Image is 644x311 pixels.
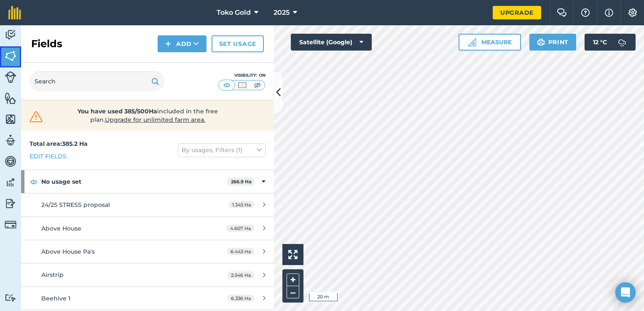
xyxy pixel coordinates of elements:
a: Beehive 16.336 Ha [21,287,274,310]
a: Above House4.607 Ha [21,217,274,240]
span: 4.607 Ha [226,225,255,232]
span: Upgrade for unlimited farm area. [105,116,205,123]
a: Above House Pa's6.443 Ha [21,240,274,263]
img: svg+xml;base64,PHN2ZyB4bWxucz0iaHR0cDovL3d3dy53My5vcmcvMjAwMC9zdmciIHdpZHRoPSI1NiIgaGVpZ2h0PSI2MC... [5,113,16,126]
span: Toko Gold [217,8,251,18]
span: 2.546 Ha [227,271,255,279]
span: Airstrip [41,271,64,279]
img: svg+xml;base64,PD94bWwgdmVyc2lvbj0iMS4wIiBlbmNvZGluZz0idXRmLTgiPz4KPCEtLSBHZW5lcmF0b3I6IEFkb2JlIE... [614,34,631,51]
button: Measure [459,34,521,51]
button: + [287,273,299,286]
a: You have used 385/500Haincluded in the free plan.Upgrade for unlimited farm area. [28,107,267,124]
img: svg+xml;base64,PHN2ZyB4bWxucz0iaHR0cDovL3d3dy53My5vcmcvMjAwMC9zdmciIHdpZHRoPSIxNCIgaGVpZ2h0PSIyNC... [165,39,171,49]
img: svg+xml;base64,PHN2ZyB4bWxucz0iaHR0cDovL3d3dy53My5vcmcvMjAwMC9zdmciIHdpZHRoPSI1MCIgaGVpZ2h0PSI0MC... [252,81,263,89]
div: No usage set266.9 Ha [21,170,274,193]
img: svg+xml;base64,PD94bWwgdmVyc2lvbj0iMS4wIiBlbmNvZGluZz0idXRmLTgiPz4KPCEtLSBHZW5lcmF0b3I6IEFkb2JlIE... [5,29,16,41]
a: Set usage [212,35,264,52]
input: Search [30,71,164,91]
div: Visibility: On [218,72,266,79]
img: svg+xml;base64,PD94bWwgdmVyc2lvbj0iMS4wIiBlbmNvZGluZz0idXRmLTgiPz4KPCEtLSBHZW5lcmF0b3I6IEFkb2JlIE... [5,294,16,302]
img: Two speech bubbles overlapping with the left bubble in the forefront [557,8,567,17]
img: A cog icon [628,8,638,17]
img: svg+xml;base64,PHN2ZyB4bWxucz0iaHR0cDovL3d3dy53My5vcmcvMjAwMC9zdmciIHdpZHRoPSI1NiIgaGVpZ2h0PSI2MC... [5,92,16,105]
span: Beehive 1 [41,295,70,302]
a: Upgrade [493,6,541,19]
img: svg+xml;base64,PD94bWwgdmVyc2lvbj0iMS4wIiBlbmNvZGluZz0idXRmLTgiPz4KPCEtLSBHZW5lcmF0b3I6IEFkb2JlIE... [5,219,16,231]
img: svg+xml;base64,PHN2ZyB4bWxucz0iaHR0cDovL3d3dy53My5vcmcvMjAwMC9zdmciIHdpZHRoPSI1NiIgaGVpZ2h0PSI2MC... [5,50,16,62]
span: included in the free plan . [58,107,237,124]
span: 24/25 STRESS proposal [41,201,110,209]
strong: Total area : 385.2 Ha [30,140,88,147]
img: svg+xml;base64,PHN2ZyB4bWxucz0iaHR0cDovL3d3dy53My5vcmcvMjAwMC9zdmciIHdpZHRoPSIzMiIgaGVpZ2h0PSIzMC... [28,110,45,123]
img: svg+xml;base64,PHN2ZyB4bWxucz0iaHR0cDovL3d3dy53My5vcmcvMjAwMC9zdmciIHdpZHRoPSIxOSIgaGVpZ2h0PSIyNC... [151,76,159,86]
img: svg+xml;base64,PD94bWwgdmVyc2lvbj0iMS4wIiBlbmNvZGluZz0idXRmLTgiPz4KPCEtLSBHZW5lcmF0b3I6IEFkb2JlIE... [5,71,16,83]
img: Ruler icon [468,38,476,46]
button: Print [529,34,577,51]
a: Edit fields [30,152,67,161]
img: svg+xml;base64,PD94bWwgdmVyc2lvbj0iMS4wIiBlbmNvZGluZz0idXRmLTgiPz4KPCEtLSBHZW5lcmF0b3I6IEFkb2JlIE... [5,197,16,210]
strong: No usage set [41,170,227,193]
img: svg+xml;base64,PHN2ZyB4bWxucz0iaHR0cDovL3d3dy53My5vcmcvMjAwMC9zdmciIHdpZHRoPSIxOSIgaGVpZ2h0PSIyNC... [537,37,545,47]
img: svg+xml;base64,PD94bWwgdmVyc2lvbj0iMS4wIiBlbmNvZGluZz0idXRmLTgiPz4KPCEtLSBHZW5lcmF0b3I6IEFkb2JlIE... [5,155,16,168]
button: Add [158,35,207,52]
button: By usages, Filters (1) [178,143,266,157]
button: 12 °C [585,34,636,51]
img: svg+xml;base64,PD94bWwgdmVyc2lvbj0iMS4wIiBlbmNvZGluZz0idXRmLTgiPz4KPCEtLSBHZW5lcmF0b3I6IEFkb2JlIE... [5,134,16,147]
span: 1.345 Ha [228,201,255,208]
span: Above House [41,225,81,232]
span: 6.443 Ha [227,248,255,255]
button: Satellite (Google) [291,34,372,51]
span: 2025 [274,8,290,18]
strong: 266.9 Ha [231,179,252,185]
span: 6.336 Ha [227,295,255,302]
a: Airstrip2.546 Ha [21,263,274,286]
img: svg+xml;base64,PHN2ZyB4bWxucz0iaHR0cDovL3d3dy53My5vcmcvMjAwMC9zdmciIHdpZHRoPSIxNyIgaGVpZ2h0PSIxNy... [605,8,613,18]
h2: Fields [31,37,62,51]
div: Open Intercom Messenger [615,282,636,303]
span: Above House Pa's [41,248,95,255]
img: svg+xml;base64,PD94bWwgdmVyc2lvbj0iMS4wIiBlbmNvZGluZz0idXRmLTgiPz4KPCEtLSBHZW5lcmF0b3I6IEFkb2JlIE... [5,176,16,189]
a: 24/25 STRESS proposal1.345 Ha [21,193,274,216]
img: svg+xml;base64,PHN2ZyB4bWxucz0iaHR0cDovL3d3dy53My5vcmcvMjAwMC9zdmciIHdpZHRoPSI1MCIgaGVpZ2h0PSI0MC... [237,81,247,89]
strong: You have used 385/500Ha [78,107,157,115]
img: fieldmargin Logo [8,6,21,19]
img: svg+xml;base64,PHN2ZyB4bWxucz0iaHR0cDovL3d3dy53My5vcmcvMjAwMC9zdmciIHdpZHRoPSI1MCIgaGVpZ2h0PSI0MC... [222,81,232,89]
span: 12 ° C [593,34,607,51]
img: A question mark icon [580,8,590,17]
img: svg+xml;base64,PHN2ZyB4bWxucz0iaHR0cDovL3d3dy53My5vcmcvMjAwMC9zdmciIHdpZHRoPSIxOCIgaGVpZ2h0PSIyNC... [30,177,38,187]
img: Four arrows, one pointing top left, one top right, one bottom right and the last bottom left [288,250,298,259]
button: – [287,286,299,298]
